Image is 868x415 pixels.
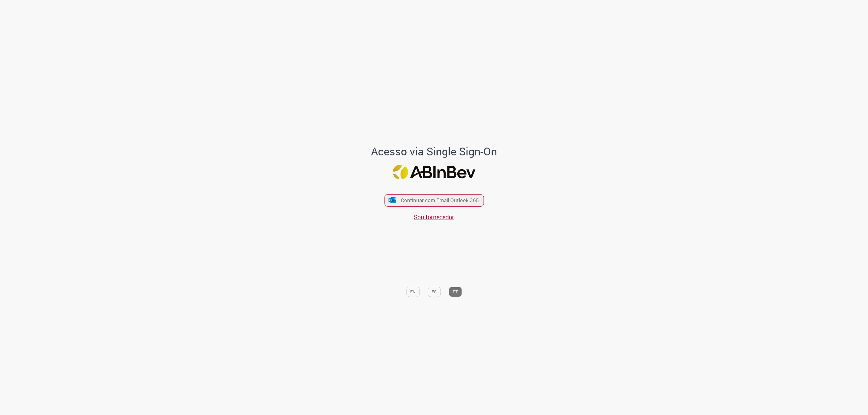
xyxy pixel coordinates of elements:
span: Continuar com Email Outlook 365 [401,197,479,204]
img: Logo ABInBev [393,165,475,179]
button: ES [428,287,441,297]
img: ícone Azure/Microsoft 360 [388,197,397,203]
button: PT [449,287,462,297]
h1: Acesso via Single Sign-On [351,145,518,158]
button: EN [406,287,420,297]
button: ícone Azure/Microsoft 360 Continuar com Email Outlook 365 [384,194,484,207]
a: Sou fornecedor [414,213,454,221]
